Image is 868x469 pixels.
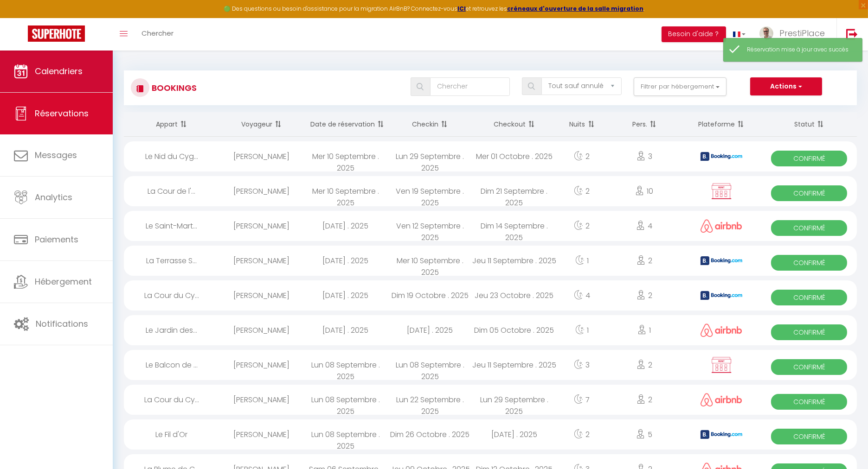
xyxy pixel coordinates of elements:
[36,318,88,330] span: Notifications
[35,108,89,119] span: Réservations
[750,77,822,96] button: Actions
[681,112,762,137] th: Sort by channel
[472,112,557,137] th: Sort by checkout
[35,191,72,203] span: Analytics
[124,112,219,137] th: Sort by rentals
[135,18,180,51] a: Chercher
[634,77,727,96] button: Filtrer par hébergement
[762,112,857,137] th: Sort by status
[28,25,85,42] img: Super Booking
[35,65,83,77] span: Calendriers
[35,276,92,287] span: Hébergement
[747,45,853,54] div: Réservation mise à jour avec succès
[457,5,466,13] a: ICI
[388,112,472,137] th: Sort by checkin
[662,26,726,42] button: Besoin d'aide ?
[141,28,174,38] span: Chercher
[35,149,77,161] span: Messages
[303,112,388,137] th: Sort by booking date
[556,112,608,137] th: Sort by nights
[752,18,836,51] a: ... PrestiPlace
[7,4,35,32] button: Ouvrir le widget de chat LiveChat
[149,77,197,98] h3: Bookings
[430,77,510,96] input: Chercher
[608,112,681,137] th: Sort by people
[35,234,78,245] span: Paiements
[507,5,643,13] a: créneaux d'ouverture de la salle migration
[759,26,773,40] img: ...
[779,27,825,39] span: PrestiPlace
[219,112,303,137] th: Sort by guest
[846,28,858,40] img: logout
